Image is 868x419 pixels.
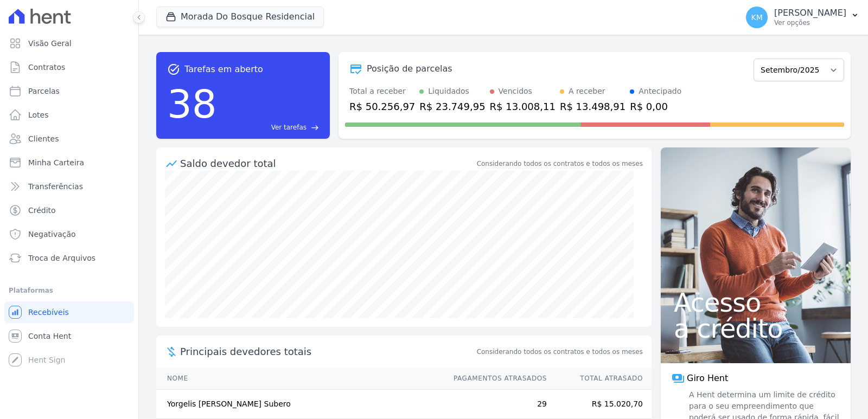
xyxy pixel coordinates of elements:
div: 38 [167,76,217,132]
span: Ver tarefas [271,123,307,132]
a: Minha Carteira [4,152,134,173]
span: Contratos [28,62,65,73]
div: Plataformas [9,284,130,297]
div: Antecipado [639,86,681,97]
td: Yorgelis [PERSON_NAME] Subero [156,390,443,419]
a: Troca de Arquivos [4,247,134,269]
span: Tarefas em aberto [184,63,263,76]
th: Nome [156,368,443,390]
a: Visão Geral [4,33,134,54]
span: Giro Hent [687,372,728,385]
span: Conta Hent [28,331,71,341]
span: Crédito [28,205,56,216]
td: R$ 15.020,70 [547,390,652,419]
span: Parcelas [28,86,60,96]
div: Total a receber [349,86,415,97]
div: Saldo devedor total [180,156,475,171]
th: Pagamentos Atrasados [443,368,547,390]
a: Transferências [4,176,134,197]
a: Clientes [4,128,134,150]
p: [PERSON_NAME] [774,8,846,18]
td: 29 [443,390,547,419]
div: R$ 23.749,95 [419,99,485,114]
a: Crédito [4,199,134,221]
a: Ver tarefas east [221,123,319,132]
a: Recebíveis [4,301,134,323]
a: Conta Hent [4,325,134,347]
span: Transferências [28,181,83,192]
span: KM [751,14,762,21]
th: Total Atrasado [547,368,652,390]
a: Negativação [4,223,134,245]
p: Ver opções [774,18,846,27]
span: Considerando todos os contratos e todos os meses [477,347,643,357]
div: Vencidos [499,86,532,97]
div: Considerando todos os contratos e todos os meses [477,159,643,169]
span: a crédito [674,315,838,341]
div: A receber [569,86,605,97]
div: R$ 50.256,97 [349,99,415,114]
span: Negativação [28,229,76,240]
span: Lotes [28,109,49,120]
div: R$ 13.498,91 [560,99,626,114]
div: R$ 0,00 [630,99,681,114]
span: Acesso [674,289,838,315]
span: Visão Geral [28,38,72,49]
div: R$ 13.008,11 [490,99,556,114]
span: Principais devedores totais [180,344,475,359]
button: Morada Do Bosque Residencial [156,7,324,27]
div: Posição de parcelas [367,62,452,75]
div: Liquidados [428,86,469,97]
a: Contratos [4,56,134,78]
a: Parcelas [4,80,134,102]
a: Lotes [4,104,134,126]
span: Minha Carteira [28,157,84,168]
span: Clientes [28,133,59,144]
span: east [311,124,319,132]
button: KM [PERSON_NAME] Ver opções [737,2,868,33]
span: Recebíveis [28,307,69,318]
span: Troca de Arquivos [28,253,95,263]
span: task_alt [167,63,180,76]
